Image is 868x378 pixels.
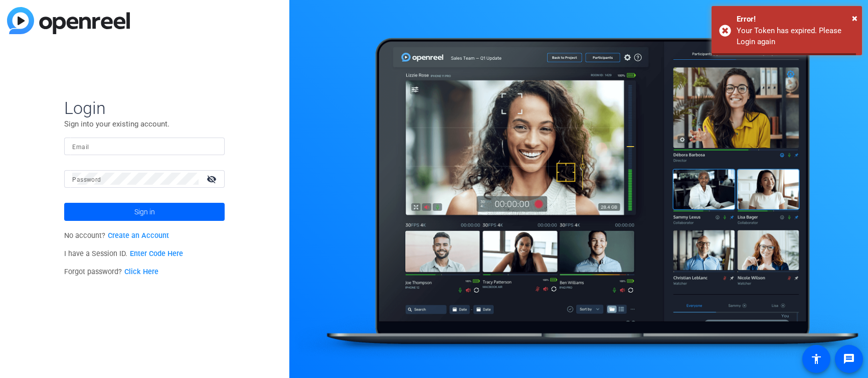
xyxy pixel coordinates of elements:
span: No account? [64,231,169,240]
a: Create an Account [108,231,169,240]
span: Login [64,97,225,118]
span: I have a Session ID. [64,249,183,258]
mat-label: Password [72,176,101,183]
a: Enter Code Here [130,249,183,258]
button: Close [852,11,857,26]
span: Forgot password? [64,268,158,276]
div: Error! [737,14,854,25]
p: Sign into your existing account. [64,118,225,130]
mat-icon: message [843,353,855,365]
button: Sign in [64,203,225,221]
img: blue-gradient.svg [7,7,130,34]
input: Enter Email Address [72,140,217,152]
span: × [852,12,857,24]
a: Click Here [124,268,158,276]
mat-icon: visibility_off [201,172,225,186]
mat-icon: accessibility [810,353,822,365]
mat-label: Email [72,144,89,151]
span: Sign in [134,199,155,224]
div: Your Token has expired. Please Login again [737,25,854,48]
